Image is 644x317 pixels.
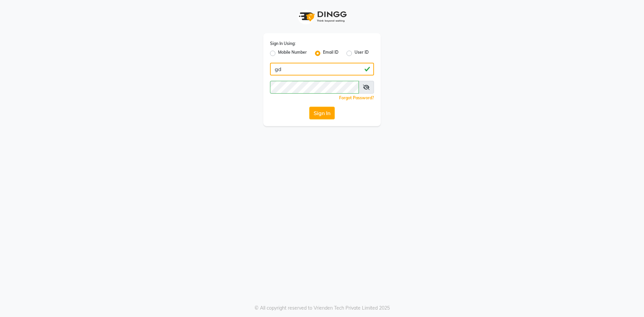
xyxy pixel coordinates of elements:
button: Sign In [309,107,335,119]
label: Email ID [323,49,338,57]
a: Forgot Password? [339,95,374,100]
input: Username [270,63,374,75]
label: Sign In Using: [270,41,296,47]
img: logo1.svg [295,7,349,27]
label: Mobile Number [278,49,307,57]
input: Username [270,81,359,94]
label: User ID [355,49,369,57]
